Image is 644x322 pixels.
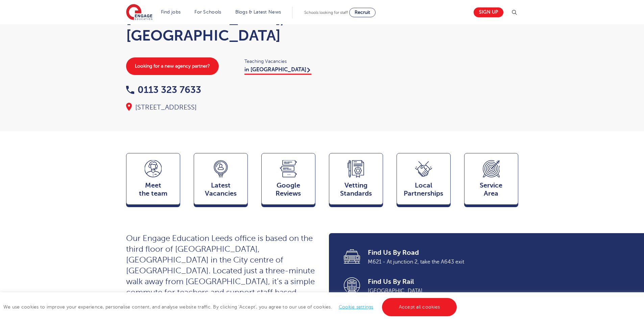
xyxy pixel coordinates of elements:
a: LatestVacancies [194,153,248,208]
a: Accept all cookies [382,298,457,316]
a: Find jobs [161,9,181,15]
a: in [GEOGRAPHIC_DATA] [244,67,311,75]
img: Engage Education [126,4,152,21]
a: Blogs & Latest News [235,9,281,15]
span: Google Reviews [265,181,312,198]
span: Vetting Standards [333,181,379,198]
a: Cookie settings [339,304,374,309]
a: Recruit [349,8,376,17]
a: Sign up [474,7,503,17]
span: Latest Vacancies [197,181,244,198]
span: Service Area [468,181,515,198]
span: Local Partnerships [400,181,447,198]
span: [GEOGRAPHIC_DATA] [368,287,509,295]
a: VettingStandards [329,153,383,208]
span: Meet the team [130,181,176,198]
a: GoogleReviews [261,153,315,208]
span: We use cookies to improve your experience, personalise content, and analyse website traffic. By c... [3,304,458,309]
a: ServiceArea [464,153,518,208]
span: Recruit [355,10,370,15]
a: Meetthe team [126,153,180,208]
span: M621 - At junction 2, take the A643 exit [368,257,509,266]
span: Schools looking for staff [304,10,348,15]
span: Teaching Vacancies [244,57,315,65]
a: Looking for a new agency partner? [126,57,219,75]
a: For Schools [194,9,221,15]
a: Local Partnerships [397,153,451,208]
span: Find Us By Road [368,248,509,257]
a: 0113 323 7633 [126,84,201,95]
div: [STREET_ADDRESS] [126,103,315,112]
span: Find Us By Rail [368,277,509,287]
